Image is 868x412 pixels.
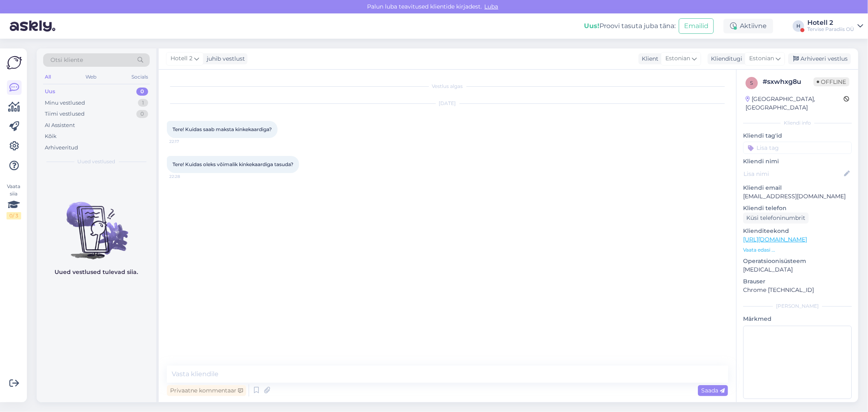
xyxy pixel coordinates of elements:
span: Tere! Kuidas oleks võimalik kinkekaardiga tasuda? [173,161,293,167]
span: Otsi kliente [50,56,83,64]
div: Privaatne kommentaar [167,385,246,396]
div: Aktiivne [724,19,773,33]
button: Emailid [679,18,714,34]
div: [DATE] [167,100,728,107]
div: Vestlus algas [167,83,728,90]
b: Uus! [584,22,599,30]
p: Vaata edasi ... [743,246,852,254]
span: Offline [813,77,849,86]
div: Küsi telefoninumbrit [743,213,809,224]
div: 0 [136,110,148,118]
div: Tervise Paradiis OÜ [807,26,854,33]
input: Lisa nimi [743,169,842,178]
span: Luba [482,3,501,10]
p: Märkmed [743,315,852,323]
div: Web [84,72,98,82]
div: All [43,72,52,82]
div: Klienditugi [708,55,742,63]
div: H [793,20,804,32]
div: Hotell 2 [807,20,854,26]
p: Kliendi email [743,184,852,192]
span: 22:17 [169,138,200,145]
div: Kõik [45,132,57,140]
div: 0 [136,88,148,96]
p: [EMAIL_ADDRESS][DOMAIN_NAME] [743,192,852,201]
p: Kliendi nimi [743,157,852,166]
span: s [750,80,753,86]
div: Proovi tasuta juba täna: [584,21,676,31]
div: Kliendi info [743,119,852,127]
span: Estonian [665,54,690,63]
div: Tiimi vestlused [45,110,85,118]
p: Kliendi telefon [743,204,852,213]
span: Estonian [749,54,774,63]
p: Uued vestlused tulevad siia. [55,268,138,276]
img: No chats [37,187,156,261]
div: Arhiveeri vestlus [788,53,851,64]
p: Brauser [743,277,852,286]
a: Hotell 2Tervise Paradiis OÜ [807,20,863,33]
div: [PERSON_NAME] [743,302,852,310]
div: Klient [638,55,658,63]
p: Kliendi tag'id [743,131,852,140]
span: Uued vestlused [78,158,116,165]
span: 22:28 [169,173,200,180]
p: Operatsioonisüsteem [743,257,852,265]
span: Tere! Kuidas saab maksta kinkekaardiga? [173,126,272,132]
div: 0 / 3 [7,212,21,219]
p: Klienditeekond [743,227,852,235]
img: Askly Logo [7,55,22,70]
div: Minu vestlused [45,99,85,107]
a: [URL][DOMAIN_NAME] [743,236,807,243]
p: [MEDICAL_DATA] [743,265,852,274]
div: Vaata siia [7,183,21,219]
div: juhib vestlust [203,55,245,63]
div: Socials [130,72,150,82]
span: Hotell 2 [171,54,192,63]
div: Uus [45,88,55,96]
input: Lisa tag [743,142,852,154]
div: # sxwhxg8u [763,77,813,87]
div: Arhiveeritud [45,144,78,152]
p: Chrome [TECHNICAL_ID] [743,286,852,294]
div: 1 [138,99,148,107]
div: AI Assistent [45,121,75,129]
span: Saada [701,387,725,394]
div: [GEOGRAPHIC_DATA], [GEOGRAPHIC_DATA] [746,95,844,112]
